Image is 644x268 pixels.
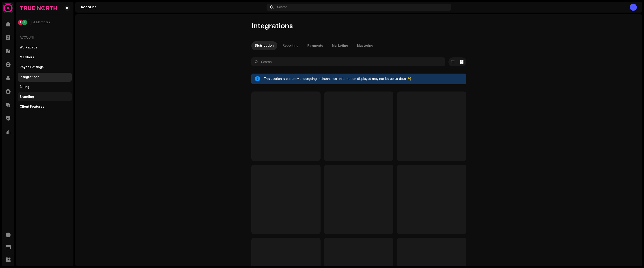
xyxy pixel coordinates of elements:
[18,102,72,111] re-m-nav-item: Client Features
[20,46,37,49] div: Workspace
[20,65,44,69] div: Payee Settings
[33,21,50,24] span: 4 Members
[20,5,57,11] img: 8b10d31e-0d82-449a-90de-3f034526b4fd
[277,5,287,9] span: Search
[18,63,72,72] re-m-nav-item: Payee Settings
[18,32,72,43] re-a-nav-header: Account
[20,105,44,109] div: Client Features
[18,83,72,92] re-m-nav-item: Billing
[283,41,298,50] div: Reporting
[4,4,13,13] img: e78fd41a-a757-4699-bac5-be1eb3095dbf
[264,76,463,82] div: This section is currently undergoing maintenance. Information displayed may not be up to date. 🚧
[18,73,72,82] re-m-nav-item: Integrations
[20,85,29,89] div: Billing
[630,4,637,11] div: T
[18,92,72,101] re-m-nav-item: Branding
[20,75,39,79] div: Integrations
[251,22,293,31] span: Integrations
[26,20,31,25] img: 5abfd83f-0293-4f79-beff-efde5ed0c598
[255,41,274,50] div: Distribution
[332,41,348,50] div: Marketing
[20,95,34,99] div: Branding
[18,43,72,52] re-m-nav-item: Workspace
[22,20,27,25] div: L
[81,5,265,9] div: Account
[251,57,445,66] input: Search
[20,56,34,59] div: Members
[18,20,23,25] div: A
[357,41,373,50] div: Mastering
[307,41,323,50] div: Payments
[18,53,72,62] re-m-nav-item: Members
